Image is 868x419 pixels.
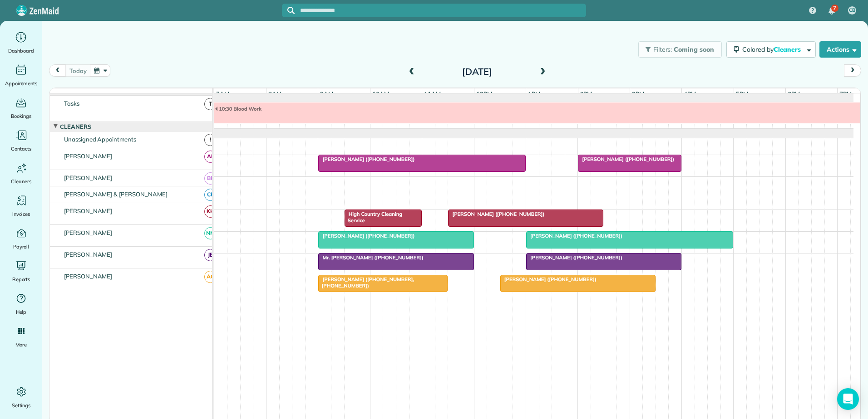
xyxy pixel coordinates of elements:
[448,211,545,217] span: [PERSON_NAME] ([PHONE_NUMBER])
[630,90,646,97] span: 3pm
[62,251,114,258] span: [PERSON_NAME]
[786,90,802,97] span: 6pm
[734,90,750,97] span: 5pm
[844,64,861,77] button: next
[12,401,31,410] span: Settings
[526,233,623,239] span: [PERSON_NAME] ([PHONE_NUMBER])
[214,106,262,112] span: 10:30 Blood Work
[266,90,283,97] span: 8am
[287,7,295,14] svg: Focus search
[62,273,114,280] span: [PERSON_NAME]
[819,41,861,58] button: Actions
[8,46,34,55] span: Dashboard
[4,258,39,284] a: Reports
[682,90,698,97] span: 4pm
[204,205,217,218] span: KH
[4,291,39,317] a: Help
[11,112,32,121] span: Bookings
[318,90,335,97] span: 9am
[62,174,114,181] span: [PERSON_NAME]
[500,276,597,283] span: [PERSON_NAME] ([PHONE_NUMBER])
[282,7,295,14] button: Focus search
[838,90,853,97] span: 7pm
[742,45,804,54] span: Colored by
[204,98,217,110] span: T
[65,64,90,77] button: today
[15,340,27,349] span: More
[12,275,30,284] span: Reports
[774,45,803,54] span: Cleaners
[4,30,39,55] a: Dashboard
[13,242,30,251] span: Payroll
[833,5,836,12] span: 7
[204,189,217,201] span: CB
[577,156,675,162] span: [PERSON_NAME] ([PHONE_NUMBER])
[58,123,93,130] span: Cleaners
[849,7,855,14] span: CB
[526,254,623,261] span: [PERSON_NAME] ([PHONE_NUMBER])
[344,211,402,224] span: High Country Cleaning Service
[726,41,816,58] button: Colored byCleaners
[4,63,39,88] a: Appointments
[4,226,39,251] a: Payroll
[204,227,217,239] span: NM
[318,276,414,289] span: [PERSON_NAME] ([PHONE_NUMBER], [PHONE_NUMBER])
[4,193,39,219] a: Invoices
[62,229,114,236] span: [PERSON_NAME]
[204,151,217,163] span: AF
[214,90,231,97] span: 7am
[422,90,443,97] span: 11am
[49,64,66,77] button: prev
[4,128,39,153] a: Contacts
[16,307,27,317] span: Help
[62,190,169,198] span: [PERSON_NAME] & [PERSON_NAME]
[578,90,594,97] span: 2pm
[4,385,39,410] a: Settings
[204,172,217,185] span: BR
[318,233,415,239] span: [PERSON_NAME] ([PHONE_NUMBER])
[474,90,494,97] span: 12pm
[12,209,30,219] span: Invoices
[62,152,114,160] span: [PERSON_NAME]
[204,249,217,261] span: JB
[837,388,859,410] div: Open Intercom Messenger
[62,100,81,107] span: Tasks
[318,156,415,162] span: [PERSON_NAME] ([PHONE_NUMBER])
[62,207,114,214] span: [PERSON_NAME]
[674,45,715,54] span: Coming soon
[4,95,39,121] a: Bookings
[11,177,31,186] span: Cleaners
[653,45,672,54] span: Filters:
[204,134,217,146] span: !
[11,144,31,153] span: Contacts
[5,79,38,88] span: Appointments
[204,271,217,283] span: AG
[318,254,424,261] span: Mr. [PERSON_NAME] ([PHONE_NUMBER])
[62,136,138,143] span: Unassigned Appointments
[4,161,39,186] a: Cleaners
[420,67,534,77] h2: [DATE]
[370,90,391,97] span: 10am
[526,90,542,97] span: 1pm
[822,1,841,21] div: 7 unread notifications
